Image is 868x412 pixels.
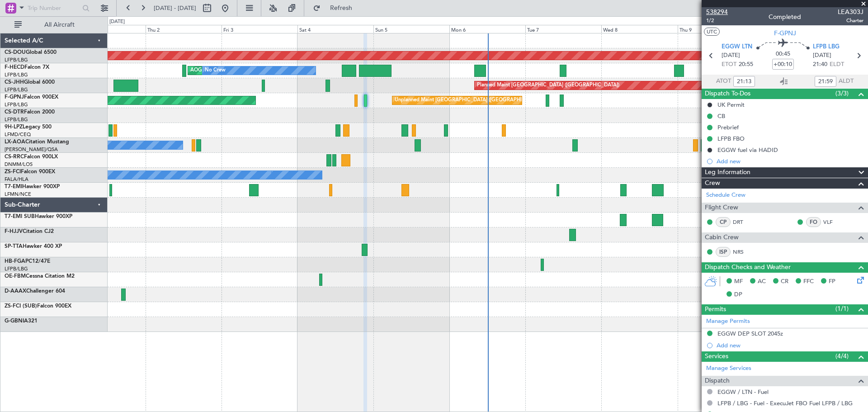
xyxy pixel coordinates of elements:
[717,341,863,349] div: Add new
[813,60,827,69] span: 21:40
[803,277,814,286] span: FFC
[205,64,226,77] div: No Crew
[813,51,831,60] span: [DATE]
[5,244,23,249] span: SP-TTA
[716,77,731,86] span: ATOT
[774,28,796,38] span: F-GPNJ
[309,1,363,15] button: Refresh
[722,51,740,60] span: [DATE]
[5,154,58,160] a: CS-RRCFalcon 900LX
[717,388,769,396] a: EGGW / LTN - Fuel
[5,116,28,123] a: LFPB/LBG
[109,18,125,26] div: [DATE]
[5,50,26,55] span: CS-DOU
[5,274,26,279] span: OE-FBM
[222,25,297,33] div: Fri 3
[5,289,65,294] a: D-AAAXChallenger 604
[5,289,26,294] span: D-AAAX
[5,80,55,85] a: CS-JHHGlobal 6000
[5,124,23,130] span: 9H-LPZ
[373,25,449,33] div: Sun 5
[739,60,753,69] span: 20:55
[5,303,71,309] a: ZS-FCI (SUB)Falcon 900EX
[5,265,28,272] a: LFPB/LBG
[477,79,619,92] div: Planned Maint [GEOGRAPHIC_DATA] ([GEOGRAPHIC_DATA])
[5,154,24,160] span: CS-RRC
[838,17,863,24] span: Charter
[823,218,844,226] a: VLF
[758,277,766,286] span: AC
[5,169,55,175] a: ZS-FCIFalcon 900EX
[601,25,677,33] div: Wed 8
[734,277,743,286] span: MF
[806,217,821,227] div: FO
[733,218,753,226] a: DRT
[5,176,28,183] a: FALA/HLA
[5,214,35,219] span: T7-EMI SUB
[5,318,38,324] a: G-GBNIA321
[5,80,24,85] span: CS-JHH
[722,60,736,69] span: ETOT
[769,12,801,22] div: Completed
[5,65,49,70] a: F-HECDFalcon 7X
[5,303,37,309] span: ZS-FCI (SUB)
[705,304,726,315] span: Permits
[716,247,731,257] div: ISP
[5,139,25,145] span: LX-AOA
[5,109,55,115] a: CS-DTRFalcon 2000
[190,64,285,77] div: AOG Maint Paris ([GEOGRAPHIC_DATA])
[5,124,52,130] a: 9H-LPZLegacy 500
[829,277,835,286] span: FP
[733,76,755,87] input: --:--
[146,25,222,33] div: Thu 2
[5,101,28,108] a: LFPB/LBG
[705,376,730,386] span: Dispatch
[717,112,725,120] div: CB
[706,364,751,373] a: Manage Services
[734,290,742,299] span: DP
[525,25,601,33] div: Tue 7
[717,330,783,337] div: EGGW DEP SLOT 2045z
[5,318,24,324] span: G-GBNI
[297,25,373,33] div: Sat 4
[5,169,21,175] span: ZS-FCI
[678,25,754,33] div: Thu 9
[705,232,739,243] span: Cabin Crew
[815,76,836,87] input: --:--
[5,95,24,100] span: F-GPNJ
[5,161,33,168] a: DNMM/LOS
[28,1,80,15] input: Trip Number
[830,60,844,69] span: ELDT
[705,89,750,99] span: Dispatch To-Dos
[5,50,57,55] a: CS-DOUGlobal 6500
[813,43,840,52] span: LFPB LBG
[322,5,360,11] span: Refresh
[733,248,753,256] a: NRS
[449,25,525,33] div: Mon 6
[5,139,69,145] a: LX-AOACitation Mustang
[5,244,62,249] a: SP-TTAHawker 400 XP
[706,7,728,17] span: 538294
[5,57,28,63] a: LFPB/LBG
[838,7,863,17] span: LEA303J
[5,259,25,264] span: HB-FGA
[5,65,24,70] span: F-HECD
[395,94,543,107] div: Unplanned Maint [GEOGRAPHIC_DATA] ([GEOGRAPHIC_DATA])
[705,203,738,213] span: Flight Crew
[717,101,745,109] div: UK Permit
[5,95,58,100] a: F-GPNJFalcon 900EX
[705,262,791,273] span: Dispatch Checks and Weather
[705,178,720,189] span: Crew
[5,184,22,189] span: T7-EMI
[5,214,72,219] a: T7-EMI SUBHawker 900XP
[5,229,54,234] a: F-HJJVCitation CJ2
[10,18,98,32] button: All Aircraft
[5,131,31,138] a: LFMD/CEQ
[705,167,750,178] span: Leg Information
[706,317,750,326] a: Manage Permits
[835,89,849,98] span: (3/3)
[5,71,28,78] a: LFPB/LBG
[5,86,28,93] a: LFPB/LBG
[5,184,60,189] a: T7-EMIHawker 900XP
[717,146,778,154] div: EGGW fuel via HADID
